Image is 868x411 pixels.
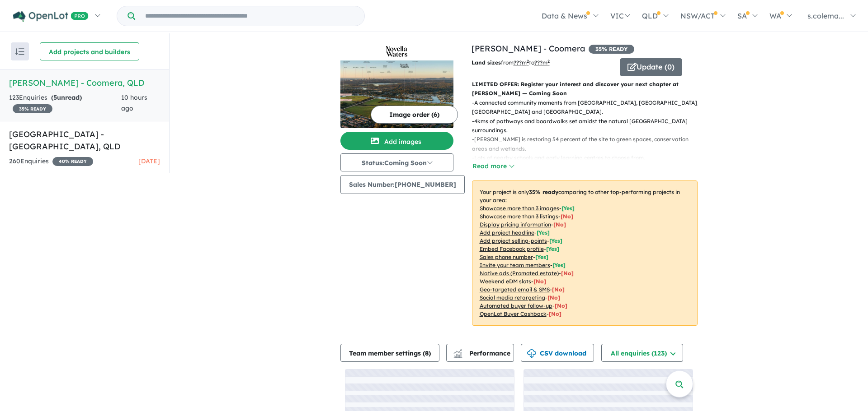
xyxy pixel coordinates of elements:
[52,157,93,166] span: 40 % READY
[340,175,465,194] button: Sales Number:[PHONE_NUMBER]
[137,6,363,26] input: Try estate name, suburb, builder or developer
[51,93,82,102] strong: ( unread)
[480,221,551,228] u: Display pricing information
[138,157,160,165] span: [DATE]
[472,153,705,162] p: - Lots of nearby schools and early learning centres to choose from.
[561,270,574,277] span: [No]
[53,93,57,102] span: 5
[344,46,450,57] img: Novella Waters - Coomera Logo
[533,278,546,285] span: [No]
[480,237,547,244] u: Add project selling-points
[535,254,548,260] span: [ Yes ]
[807,11,844,20] span: s.colema...
[480,310,547,317] u: OpenLot Buyer Cashback
[480,205,559,212] u: Showcase more than 3 images
[13,11,89,22] img: Openlot PRO Logo White
[537,229,550,236] span: [ Yes ]
[527,349,536,358] img: download icon
[547,294,560,301] span: [No]
[340,132,453,150] button: Add images
[371,106,458,124] button: Image order (6)
[552,286,565,293] span: [No]
[340,344,439,362] button: Team member settings (8)
[527,59,529,64] sup: 2
[514,59,529,66] u: ??? m
[480,213,558,220] u: Showcase more than 3 listings
[472,180,698,326] p: Your project is only comparing to other top-performing projects in your area: - - - - - - - - - -...
[472,161,514,171] button: Read more
[9,156,93,167] div: 260 Enquir ies
[472,59,501,66] b: Land sizes
[340,42,453,128] a: Novella Waters - Coomera LogoNovella Waters - Coomera
[480,278,531,285] u: Weekend eDM slots
[620,58,682,76] button: Update (0)
[480,245,544,252] u: Embed Facebook profile
[549,237,562,244] span: [ Yes ]
[9,128,160,152] h5: [GEOGRAPHIC_DATA] - [GEOGRAPHIC_DATA] , QLD
[472,98,705,117] p: - A connected community moments from [GEOGRAPHIC_DATA], [GEOGRAPHIC_DATA], [GEOGRAPHIC_DATA] and ...
[480,262,550,268] u: Invite your team members
[121,93,147,112] span: 10 hours ago
[534,59,550,66] u: ???m
[529,59,550,66] span: to
[340,153,453,171] button: Status:Coming Soon
[555,302,567,309] span: [No]
[453,349,462,354] img: line-chart.svg
[480,229,534,236] u: Add project headline
[472,58,613,67] p: from
[472,80,698,98] p: LIMITED OFFER: Register your interest and discover your next chapter at [PERSON_NAME] — Coming Soon
[589,45,634,54] span: 35 % READY
[561,213,573,220] span: [ No ]
[472,117,705,135] p: - 4kms of pathways and boardwalks set amidst the natural [GEOGRAPHIC_DATA] surroundings.
[9,92,121,114] div: 123 Enquir ies
[480,270,559,277] u: Native ads (Promoted estate)
[15,48,24,55] img: sort.svg
[552,262,566,268] span: [ Yes ]
[9,77,160,89] h5: [PERSON_NAME] - Coomera , QLD
[425,349,429,357] span: 8
[480,286,550,293] u: Geo-targeted email & SMS
[455,349,510,357] span: Performance
[480,254,533,260] u: Sales phone number
[480,294,545,301] u: Social media retargeting
[553,221,566,228] span: [ No ]
[601,344,683,362] button: All enquiries (123)
[529,189,558,195] b: 35 % ready
[480,302,552,309] u: Automated buyer follow-up
[472,135,705,153] p: - [PERSON_NAME] is restoring 54 percent of the site to green spaces, conservation areas and wetla...
[549,310,561,317] span: [No]
[521,344,594,362] button: CSV download
[547,59,550,64] sup: 2
[453,352,462,358] img: bar-chart.svg
[561,205,575,212] span: [ Yes ]
[40,42,139,60] button: Add projects and builders
[13,104,52,113] span: 35 % READY
[340,60,453,128] img: Novella Waters - Coomera
[472,43,585,54] a: [PERSON_NAME] - Coomera
[446,344,514,362] button: Performance
[546,245,559,252] span: [ Yes ]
